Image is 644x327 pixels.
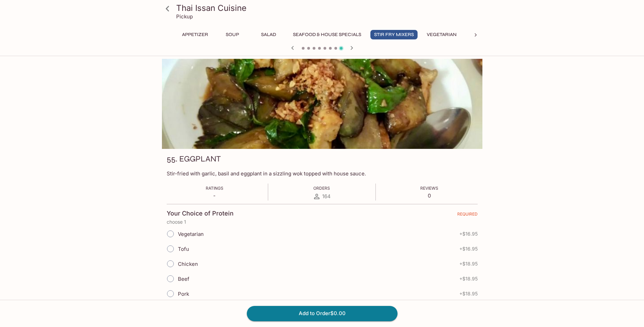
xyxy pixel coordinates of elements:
h3: 55. EGGPLANT [167,154,221,164]
button: Salad [253,30,284,39]
span: + $18.95 [459,261,478,266]
button: Seafood & House Specials [289,30,365,39]
p: Pickup [176,13,193,20]
p: Stir-fried with garlic, basil and eggplant in a sizzling wok topped with house sauce. [167,170,478,177]
button: Stir Fry Mixers [370,30,418,39]
span: Vegetarian [178,231,204,237]
span: + $16.95 [459,231,478,237]
span: Beef [178,276,189,282]
span: + $16.95 [459,246,478,252]
button: Soup [217,30,248,39]
p: - [206,192,223,199]
span: Orders [313,186,330,191]
p: 0 [420,192,438,199]
button: Noodles [466,30,496,39]
span: Reviews [420,186,438,191]
h3: Thai Issan Cuisine [176,3,480,13]
span: Ratings [206,186,223,191]
span: Tofu [178,246,189,252]
div: 55. EGGPLANT [162,59,482,149]
button: Vegetarian [423,30,460,39]
span: Chicken [178,261,198,267]
span: Pork [178,291,189,297]
span: + $18.95 [459,291,478,296]
button: Add to Order$0.00 [247,306,398,321]
p: choose 1 [167,219,478,225]
span: REQUIRED [457,211,478,219]
button: Appetizer [178,30,212,39]
span: + $18.95 [459,276,478,281]
span: 164 [322,193,331,200]
h4: Your Choice of Protein [167,210,234,217]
